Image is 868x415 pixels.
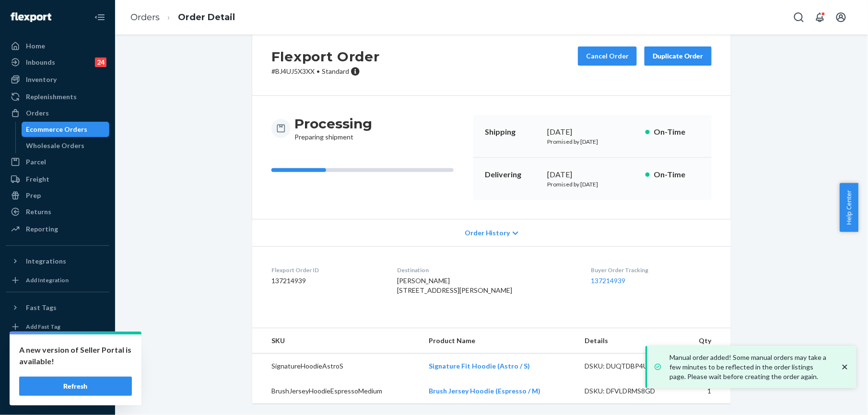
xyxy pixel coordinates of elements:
dt: Flexport Order ID [271,266,382,274]
div: Replenishments [26,92,77,102]
a: Order Detail [178,12,235,23]
div: Add Integration [26,276,69,284]
p: On-Time [654,127,700,138]
span: Standard [322,67,349,75]
a: Prep [6,188,109,203]
button: Open notifications [810,8,830,27]
p: Delivering [485,169,540,180]
th: Details [577,328,683,354]
a: Home [6,38,109,54]
p: # BJ4UJ5X3XX [271,67,380,76]
a: Brush Jersey Hoodie (Espresso / M) [429,387,540,395]
button: Open account menu [832,8,851,27]
p: Shipping [485,127,540,138]
div: Prep [26,191,41,200]
dt: Destination [398,266,576,274]
td: BrushJerseyHoodieEspressoMedium [252,379,421,403]
button: Refresh [19,377,132,396]
div: Parcel [26,157,46,167]
div: Reporting [26,224,58,234]
td: 1 [682,379,731,403]
div: Fast Tags [26,303,57,312]
h3: Processing [294,115,372,132]
button: Open Search Box [789,8,809,27]
a: Add Integration [6,273,109,288]
a: Inventory [6,72,109,87]
th: SKU [252,328,421,354]
a: Freight [6,172,109,187]
h2: Flexport Order [271,46,380,67]
p: On-Time [654,169,700,180]
button: Cancel Order [578,46,637,66]
th: Qty [682,328,731,354]
button: Close Navigation [90,8,109,27]
div: Preparing shipment [294,115,372,142]
ol: breadcrumbs [123,3,243,32]
a: Settings [6,339,109,355]
a: Wholesale Orders [22,138,110,153]
div: DSKU: DUQTDBP4UFT [585,361,675,371]
dt: Buyer Order Tracking [591,266,712,274]
td: SignatureHoodieAstroS [252,354,421,379]
a: Parcel [6,154,109,170]
button: Integrations [6,254,109,269]
p: Manual order added! Some manual orders may take a few minutes to be reflected in the order listin... [669,353,831,381]
div: Returns [26,207,51,217]
div: Duplicate Order [653,51,704,61]
img: Flexport logo [11,12,51,22]
button: Give Feedback [6,388,109,403]
button: Fast Tags [6,300,109,315]
button: Help Center [840,183,858,232]
p: A new version of Seller Portal is available! [19,344,132,367]
div: 24 [95,58,106,67]
a: Help Center [6,372,109,387]
span: • [317,67,320,75]
div: Inbounds [26,58,55,67]
th: Product Name [421,328,577,354]
a: 137214939 [591,277,625,285]
a: Orders [6,105,109,121]
span: [PERSON_NAME] [STREET_ADDRESS][PERSON_NAME] [398,277,513,294]
div: Wholesale Orders [26,141,85,150]
div: Orders [26,108,49,118]
div: [DATE] [547,127,638,138]
a: Add Fast Tag [6,319,109,334]
div: [DATE] [547,169,638,180]
a: Inbounds24 [6,55,109,70]
div: Ecommerce Orders [26,125,88,134]
div: Inventory [26,75,57,84]
a: Ecommerce Orders [22,122,110,137]
a: Talk to Support [6,356,109,371]
p: Promised by [DATE] [547,180,638,188]
button: Duplicate Order [645,46,712,66]
div: Integrations [26,256,66,266]
dd: 137214939 [271,276,382,286]
a: Replenishments [6,89,109,104]
div: Freight [26,174,49,184]
a: Signature Fit Hoodie (Astro / S) [429,362,530,370]
div: DSKU: DFVLDRMS8GD [585,386,675,396]
a: Orders [130,12,160,23]
div: Home [26,41,45,51]
span: Order History [465,228,510,238]
div: Add Fast Tag [26,323,60,331]
p: Promised by [DATE] [547,138,638,146]
a: Reporting [6,221,109,237]
svg: close toast [840,362,850,372]
a: Returns [6,204,109,219]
